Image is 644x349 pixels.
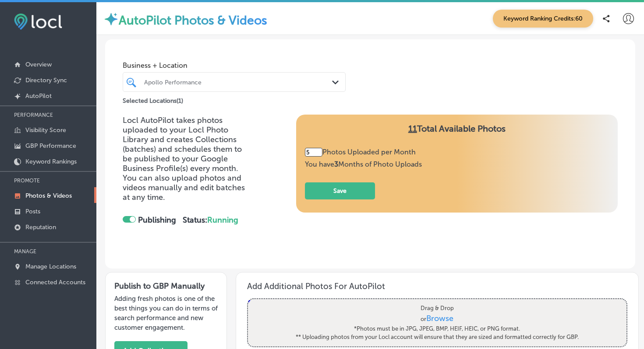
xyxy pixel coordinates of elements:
[123,61,346,70] span: Business + Location
[305,148,422,157] div: Photos Uploaded per Month
[247,281,627,291] h3: Add Additional Photos For AutoPilot
[119,13,267,28] label: AutoPilot Photos & Videos
[25,142,76,150] p: GBP Performance
[25,77,67,84] p: Directory Sync
[207,215,238,225] span: Running
[493,10,593,28] span: Keyword Ranking Credits: 60
[25,223,56,231] p: Reputation
[103,11,119,27] img: autopilot-icon
[25,61,52,68] p: Overview
[305,123,609,148] h4: Total Available Photos
[334,160,338,168] b: 3
[25,208,40,215] p: Posts
[114,294,218,332] p: Adding fresh photos is one of the best things you can do in terms of search performance and new c...
[427,314,454,323] span: Browse
[25,263,76,270] p: Manage Locations
[293,301,582,345] label: Drag & Drop or *Photos must be in JPG, JPEG, BMP, HEIF, HEIC, or PNG format. ** Uploading photos ...
[25,158,77,165] p: Keyword Rankings
[14,14,62,30] img: fda3e92497d09a02dc62c9cd864e3231.png
[144,78,333,86] div: Apollo Performance
[305,182,375,199] button: Save
[183,215,238,225] strong: Status:
[305,160,422,168] span: You have Months of Photo Uploads
[123,115,247,202] p: Locl AutoPilot takes photos uploaded to your Locl Photo Library and creates Collections (batches)...
[305,148,322,157] input: 10
[138,215,176,225] strong: Publishing
[25,192,72,199] p: Photos & Videos
[408,123,417,134] span: 11
[25,126,66,134] p: Visibility Score
[25,92,52,100] p: AutoPilot
[114,281,218,291] h3: Publish to GBP Manually
[123,94,183,105] p: Selected Locations ( 1 )
[25,279,85,286] p: Connected Accounts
